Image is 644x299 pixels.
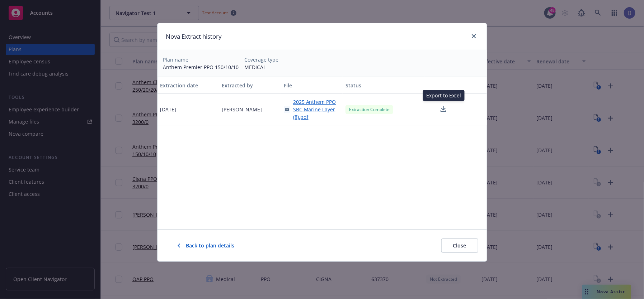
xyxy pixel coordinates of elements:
[245,56,279,63] div: Coverage type
[423,90,465,101] div: Export to Excel
[281,77,343,94] button: File
[222,82,278,89] div: Extracted by
[284,82,340,89] div: File
[166,32,222,41] h1: Nova Extract history
[470,32,478,40] a: close
[222,106,262,113] span: [PERSON_NAME]
[245,63,279,71] div: MEDICAL
[163,63,239,71] div: Anthem Premier PPO 150/10/10
[219,77,281,94] button: Extracted by
[284,98,340,121] a: 2025 Anthem PPO SBC Marine Layer (8).pdf
[163,56,239,63] div: Plan name
[345,82,422,89] div: Status
[160,106,177,113] span: [DATE]
[158,77,219,94] button: Extraction date
[345,105,393,114] div: Extraction Complete
[186,242,235,249] span: Back to plan details
[166,238,246,253] button: Back to plan details
[160,82,216,89] div: Extraction date
[441,238,478,253] button: Close
[293,98,340,121] span: 2025 Anthem PPO SBC Marine Layer (8).pdf
[343,77,425,94] button: Status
